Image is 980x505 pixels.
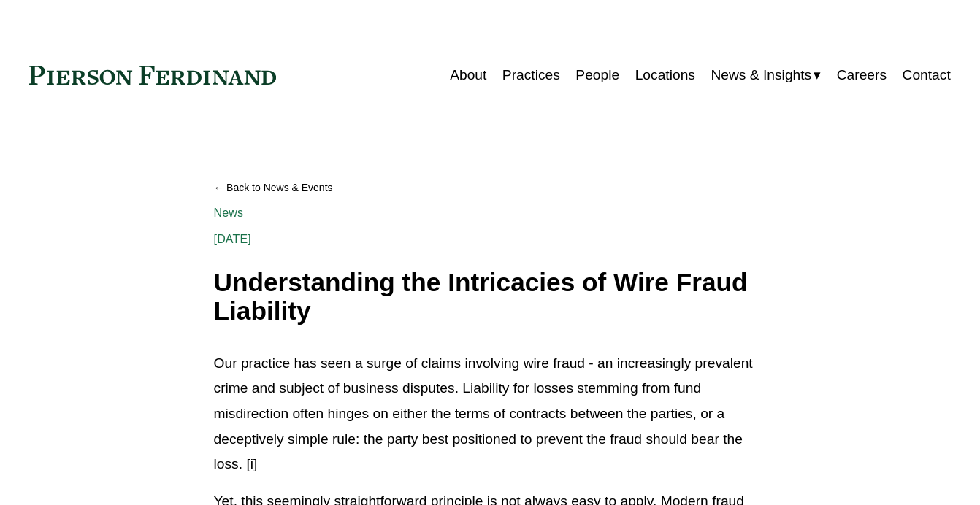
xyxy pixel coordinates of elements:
[711,61,821,89] a: folder dropdown
[635,61,695,89] a: Locations
[214,233,251,245] span: [DATE]
[450,61,486,89] a: About
[214,269,767,325] h1: Understanding the Intricacies of Wire Fraud Liability
[502,61,560,89] a: Practices
[837,61,887,89] a: Careers
[214,351,767,477] p: Our practice has seen a surge of claims involving wire fraud - an increasingly prevalent crime an...
[711,63,811,88] span: News & Insights
[214,207,244,219] a: News
[903,61,951,89] a: Contact
[214,175,767,201] a: Back to News & Events
[575,61,619,89] a: People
